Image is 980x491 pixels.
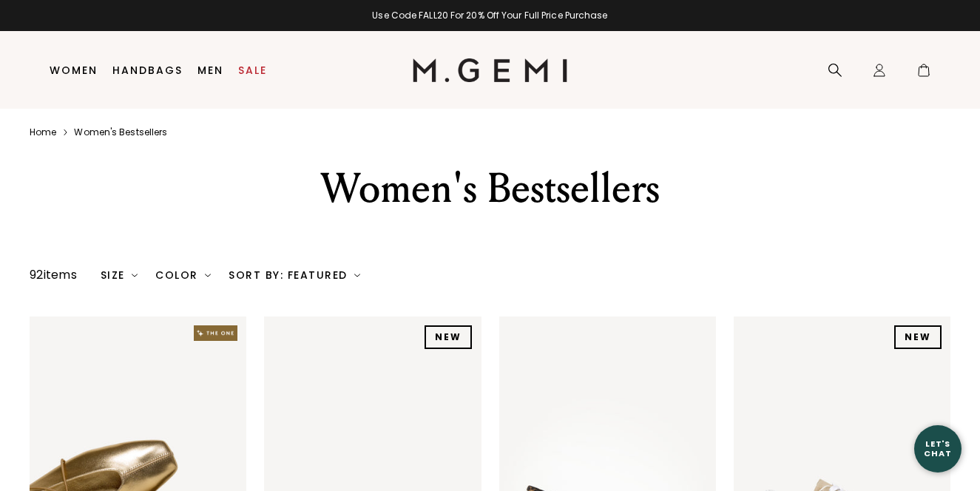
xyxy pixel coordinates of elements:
[74,126,167,138] a: Women's bestsellers
[101,269,138,281] div: Size
[425,325,472,349] div: NEW
[354,272,360,278] img: chevron-down.svg
[132,272,138,278] img: chevron-down.svg
[50,64,98,76] a: Women
[413,58,567,82] img: M.Gemi
[229,269,360,281] div: Sort By: Featured
[197,64,223,76] a: Men
[894,325,942,349] div: NEW
[194,325,237,341] img: The One tag
[30,126,56,138] a: Home
[914,439,962,458] div: Let's Chat
[155,269,211,281] div: Color
[30,266,77,284] div: 92 items
[238,64,267,76] a: Sale
[216,162,765,215] div: Women's Bestsellers
[205,272,211,278] img: chevron-down.svg
[112,64,183,76] a: Handbags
